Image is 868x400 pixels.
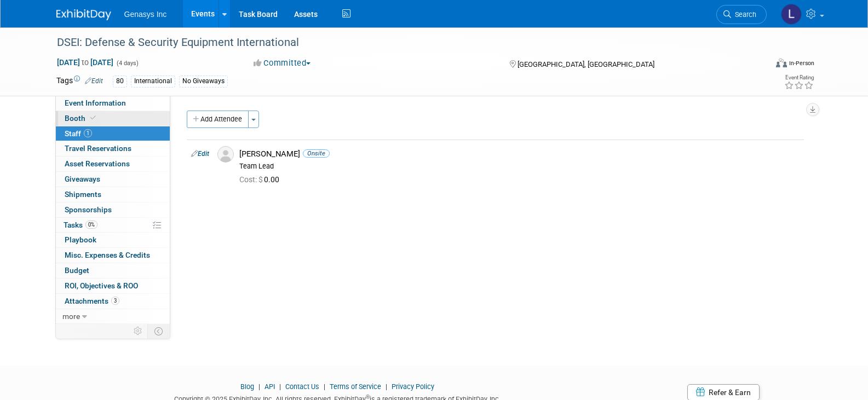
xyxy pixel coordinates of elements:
a: Budget [56,263,170,278]
img: ExhibitDay [56,9,111,20]
span: Booth [65,114,98,123]
span: [DATE] [DATE] [56,57,114,67]
a: Privacy Policy [392,382,434,391]
i: Booth reservation complete [90,115,96,121]
span: 1 [84,129,92,137]
button: Committed [250,57,315,69]
span: | [321,382,328,391]
a: Asset Reservations [56,156,170,171]
sup: ® [366,394,370,400]
a: Contact Us [285,382,319,391]
div: 80 [113,76,127,87]
span: | [277,382,284,391]
img: Format-Inperson.png [776,59,787,67]
div: Team Lead [239,162,800,171]
span: Playbook [65,235,96,244]
td: Personalize Event Tab Strip [129,324,148,338]
span: Event Information [65,98,126,107]
a: Shipments [56,187,170,202]
span: 0.00 [239,175,284,184]
span: Attachments [65,297,119,305]
img: Associate-Profile-5.png [217,146,234,163]
a: Staff1 [56,126,170,141]
span: Budget [65,266,89,275]
a: Booth [56,111,170,126]
a: Search [716,5,767,24]
div: Event Rating [784,75,814,80]
span: Giveaways [65,175,100,183]
span: [GEOGRAPHIC_DATA], [GEOGRAPHIC_DATA] [518,60,654,68]
a: Sponsorships [56,202,170,217]
a: Edit [191,150,209,158]
span: Asset Reservations [65,159,130,168]
span: Shipments [65,190,101,199]
a: more [56,309,170,324]
td: Toggle Event Tabs [147,324,170,338]
span: ROI, Objectives & ROO [65,281,138,290]
a: API [265,382,275,391]
button: Add Attendee [187,111,249,128]
div: DSEI: Defense & Security Equipment International [53,33,750,53]
a: Travel Reservations [56,141,170,156]
span: to [80,58,90,67]
a: Misc. Expenses & Credits [56,248,170,263]
a: Playbook [56,233,170,247]
span: Search [731,10,756,19]
a: Blog [240,382,254,391]
td: Tags [56,75,103,88]
div: International [131,76,175,87]
div: Event Format [702,57,815,73]
span: Cost: $ [239,175,264,184]
span: Misc. Expenses & Credits [65,251,150,259]
img: Lucy Temprano [781,4,802,25]
span: Staff [65,129,92,138]
a: Attachments3 [56,294,170,309]
span: | [383,382,390,391]
a: Terms of Service [330,382,381,391]
a: Giveaways [56,172,170,187]
span: Onsite [303,149,330,158]
span: Tasks [64,221,97,229]
span: more [62,312,80,321]
div: No Giveaways [179,76,228,87]
span: Genasys Inc [124,10,167,19]
a: ROI, Objectives & ROO [56,279,170,293]
a: Tasks0% [56,218,170,233]
span: Sponsorships [65,205,112,214]
div: [PERSON_NAME] [239,149,800,159]
span: | [256,382,263,391]
a: Edit [85,77,103,85]
span: 0% [85,221,97,229]
div: In-Person [789,59,814,67]
span: Travel Reservations [65,144,131,153]
a: Event Information [56,96,170,111]
span: (4 days) [116,60,139,67]
span: 3 [111,297,119,305]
